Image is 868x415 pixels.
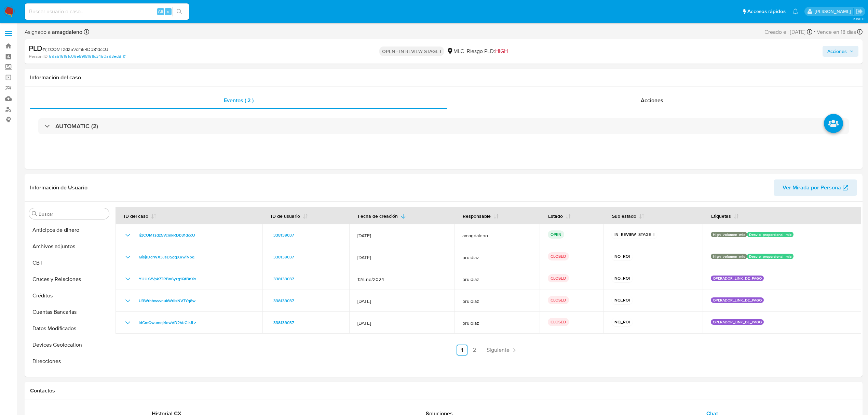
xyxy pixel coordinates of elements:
div: MLC [447,48,464,55]
span: Acciones [641,96,663,104]
button: Direcciones [26,353,112,370]
input: Buscar usuario o caso... [25,7,189,16]
button: CBT [26,255,112,271]
b: amagdaleno [51,28,82,36]
button: Datos Modificados [26,320,112,337]
span: Ver Mirada por Persona [783,179,841,196]
input: Buscar [39,211,106,217]
span: HIGH [495,47,508,55]
button: Ver Mirada por Persona [774,179,857,196]
b: PLD [29,43,42,54]
span: Alt [158,8,163,15]
span: Asignado a [25,28,82,36]
button: Dispositivos Point [26,370,112,386]
p: aline.magdaleno@mercadolibre.com [815,8,853,15]
button: Cruces y Relaciones [26,271,112,287]
p: OPEN - IN REVIEW STAGE I [379,46,444,56]
button: Buscar [32,211,37,216]
button: Devices Geolocation [26,337,112,353]
div: Creado el: [DATE] [764,27,812,37]
h1: Información del caso [30,74,857,81]
span: # rjzCOMTzdz5VcmkRDb81dccU [42,46,108,53]
span: Acciones [827,46,847,57]
span: - [814,27,815,37]
button: Archivos adjuntos [26,238,112,255]
button: Cuentas Bancarias [26,304,112,320]
button: Acciones [823,46,858,57]
span: Vence en 18 días [817,28,856,36]
button: Anticipos de dinero [26,222,112,238]
div: AUTOMATIC (2) [38,118,849,134]
h1: Contactos [30,387,857,394]
span: Riesgo PLD: [467,48,508,55]
h1: Información de Usuario [30,184,87,191]
b: Person ID [29,53,48,59]
h3: AUTOMATIC (2) [55,122,98,130]
button: Créditos [26,287,112,304]
span: Accesos rápidos [747,8,786,15]
span: Eventos ( 2 ) [224,96,254,104]
span: s [167,8,169,15]
button: search-icon [172,7,186,16]
a: 59a516191c09e89f8191fc3450a93ed8 [49,53,125,59]
a: Notificaciones [792,9,798,14]
a: Salir [856,8,863,15]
